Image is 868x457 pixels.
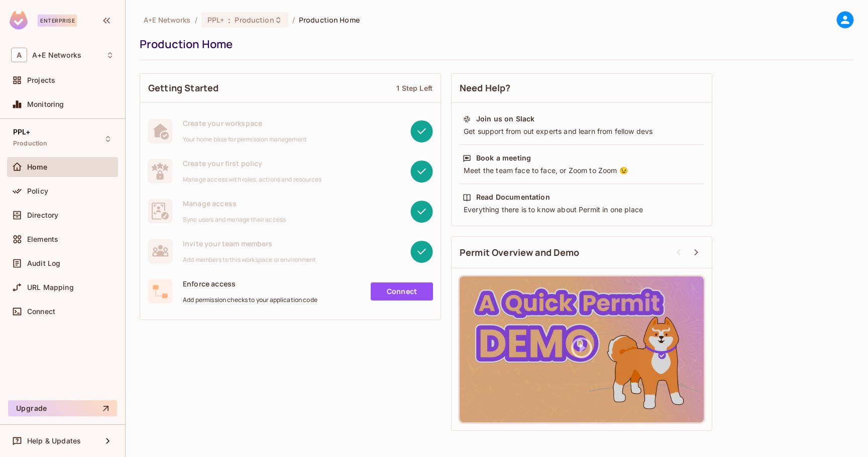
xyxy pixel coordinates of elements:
div: Everything there is to know about Permit in one place [463,205,701,215]
span: PPL+ [207,15,225,25]
span: Add members to this workspace or environment [183,256,316,264]
span: Help & Updates [27,437,81,445]
span: Production [13,139,48,147]
span: A [11,48,27,62]
span: Manage access with roles, actions and resources [183,176,321,184]
span: Production Home [299,15,360,25]
span: URL Mapping [27,283,74,291]
span: the active workspace [144,15,191,25]
li: / [195,15,197,25]
span: Directory [27,211,58,219]
span: Need Help? [460,82,511,94]
span: Workspace: A+E Networks [32,51,81,59]
div: Get support from out experts and learn from fellow devs [463,126,701,136]
div: Enterprise [38,15,77,27]
button: Upgrade [8,400,117,416]
span: Enforce access [183,279,317,288]
span: Permit Overview and Demo [460,246,580,259]
span: Getting Started [148,82,219,94]
span: Manage access [183,199,286,208]
span: Create your workspace [183,118,307,128]
span: : [228,16,231,24]
span: Monitoring [27,100,64,108]
span: Policy [27,187,48,195]
span: Your home base for permission management [183,135,307,143]
div: Book a meeting [476,153,531,163]
span: Connect [27,308,55,316]
span: PPL+ [13,128,31,136]
div: Read Documentation [476,192,550,202]
li: / [292,15,295,25]
span: Projects [27,76,55,84]
a: Connect [371,282,433,300]
span: Production [235,15,274,25]
div: Join us on Slack [476,114,534,124]
img: SReyMgAAAABJRU5ErkJggg== [10,11,28,30]
div: Meet the team face to face, or Zoom to Zoom 😉 [463,166,701,176]
span: Create your first policy [183,159,321,168]
span: Audit Log [27,259,60,267]
div: Production Home [140,37,849,52]
div: 1 Step Left [396,83,432,93]
span: Add permission checks to your application code [183,296,317,304]
span: Elements [27,235,58,243]
span: Home [27,163,48,171]
span: Sync users and manage their access [183,216,286,224]
span: Invite your team members [183,239,316,248]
